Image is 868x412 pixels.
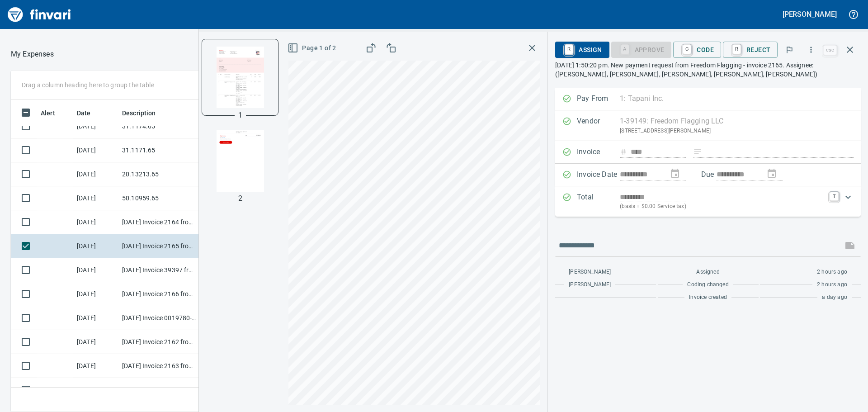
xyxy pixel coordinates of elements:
[673,42,721,58] button: CCode
[77,108,103,118] span: Date
[238,110,242,121] p: 1
[732,44,741,54] a: R
[209,47,271,108] img: Page 1
[118,234,200,258] td: [DATE] Invoice 2165 from Freedom Flagging LLC (1-39149)
[696,268,719,277] span: Assigned
[779,40,799,60] button: Flag
[817,280,847,289] span: 2 hours ago
[689,293,727,302] span: Invoice created
[118,138,200,162] td: 31.1171.65
[41,108,67,118] span: Alert
[555,61,861,79] p: [DATE] 1:50:20 pm. New payment request from Freedom Flagging - invoice 2165. Assignee: ([PERSON_N...
[11,49,54,60] p: My Expenses
[73,138,118,162] td: [DATE]
[783,9,837,19] h5: [PERSON_NAME]
[118,162,200,186] td: 20.13213.65
[569,280,611,289] span: [PERSON_NAME]
[73,234,118,258] td: [DATE]
[555,42,609,58] button: RAssign
[41,108,55,118] span: Alert
[830,192,839,201] a: T
[821,39,861,61] span: Close invoice
[209,130,271,192] img: Page 2
[822,293,847,302] span: a day ago
[118,186,200,210] td: 50.10959.65
[122,108,156,118] span: Description
[118,378,200,402] td: [DATE] Invoice 2167 from Freedom Flagging LLC (1-39149)
[73,210,118,234] td: [DATE]
[730,42,770,57] span: Reject
[73,378,118,402] td: [DATE]
[723,42,778,58] button: RReject
[73,282,118,306] td: [DATE]
[73,330,118,354] td: [DATE]
[238,193,242,204] p: 2
[565,44,573,54] a: R
[5,4,73,25] img: Finvari
[569,268,611,277] span: [PERSON_NAME]
[73,186,118,210] td: [DATE]
[11,49,54,60] nav: breadcrumb
[118,330,200,354] td: [DATE] Invoice 2162 from Freedom Flagging LLC (1-39149)
[73,354,118,378] td: [DATE]
[555,186,861,217] div: Expand
[77,108,91,118] span: Date
[73,258,118,282] td: [DATE]
[73,162,118,186] td: [DATE]
[683,44,691,54] a: C
[118,114,200,138] td: 31.1174.65
[817,268,847,277] span: 2 hours ago
[118,282,200,306] td: [DATE] Invoice 2166 from Freedom Flagging LLC (1-39149)
[562,42,602,57] span: Assign
[780,7,839,21] button: [PERSON_NAME]
[118,258,200,282] td: [DATE] Invoice 39397 from National Railroad Safety Services Inc (1-38715)
[118,306,200,330] td: [DATE] Invoice 0019780-IN from Highway Specialties LLC (1-10458)
[286,40,340,57] button: Page 1 of 2
[839,235,861,256] span: This records your message into the invoice and notifies anyone mentioned
[22,81,154,90] p: Drag a column heading here to group the table
[620,202,824,211] p: (basis + $0.00 Service tax)
[687,280,728,289] span: Coding changed
[118,210,200,234] td: [DATE] Invoice 2164 from Freedom Flagging LLC (1-39149)
[801,40,821,60] button: More
[289,43,336,54] span: Page 1 of 2
[680,42,714,57] span: Code
[73,114,118,138] td: [DATE]
[73,306,118,330] td: [DATE]
[122,108,168,118] span: Description
[611,45,672,53] div: Coding Required
[823,45,837,55] a: esc
[577,192,620,211] p: Total
[118,354,200,378] td: [DATE] Invoice 2163 from Freedom Flagging LLC (1-39149)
